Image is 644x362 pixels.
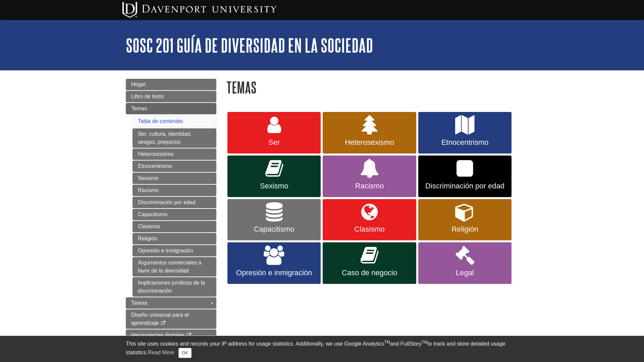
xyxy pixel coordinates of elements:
a: Religión [418,199,512,241]
i: This link opens in a new window [160,321,166,325]
span: Discriminación por edad [423,182,506,190]
i: This link opens in a new window [186,333,192,338]
a: Discriminación por edad [418,156,512,197]
span: Caso de negocio [328,268,411,277]
a: Capacitismo [132,209,216,220]
a: Implicaciones jurídicas de la discriminación [132,277,216,297]
a: Discriminación por edad [132,197,216,208]
span: Herramientas digitales [131,332,184,338]
a: Opresión e inmigración [132,245,216,256]
sup: TM [422,340,427,345]
span: Libro de texto [131,94,164,99]
a: Ser: cultura, identidad, sesgos, prejuicios [132,128,216,148]
a: Clasismo [323,199,416,241]
a: Opresión e inmigración [227,242,321,284]
div: This site uses cookies and records your IP address for usage statistics. Additionally, we use Goo... [126,340,518,358]
span: Diseño universal para el aprendizaje [131,312,189,326]
img: Davenport University [122,2,276,18]
span: Heterosexismo [328,138,411,147]
a: Herramientas digitales [126,329,216,341]
a: SOSC 201 Guía de Diversidad en la Sociedad [126,35,373,56]
a: Clasismo [132,221,216,232]
span: Capacitismo [232,225,316,234]
a: Racismo [132,185,216,196]
a: Heterosexismo [323,112,416,154]
a: Temas [126,103,216,114]
span: Clasismo [328,225,411,234]
a: Tareas [126,297,216,309]
a: Argumentos comerciales a favor de la diversidad [132,257,216,277]
a: Etnocentrismo [418,112,512,154]
span: Temas [131,106,147,111]
span: Tareas [131,300,147,306]
span: Legal [423,268,506,277]
a: Heterosexismo [132,148,216,160]
a: Caso de negocio [323,242,416,284]
a: Ser [227,112,321,154]
a: Legal [418,242,512,284]
span: Opresión e inmigración [232,268,316,277]
span: Ser [232,138,316,147]
a: Sexismo [227,156,321,197]
sup: TM [384,340,390,345]
a: Read More [148,350,174,355]
a: Etnocentrismo [132,161,216,172]
a: Hogar [126,79,216,90]
span: Religión [423,225,506,234]
a: Racismo [323,156,416,197]
a: Sexismo [132,173,216,184]
span: Etnocentrismo [423,138,506,147]
span: Hogar [131,81,146,87]
a: Religión [132,233,216,244]
a: Tabla de contenido [138,118,183,124]
a: Diseño universal para el aprendizaje [126,309,216,329]
span: Sexismo [232,182,316,190]
a: Capacitismo [227,199,321,241]
button: Close [178,348,192,358]
a: Libro de texto [126,91,216,102]
span: Racismo [328,182,411,190]
h1: Temas [226,79,518,96]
